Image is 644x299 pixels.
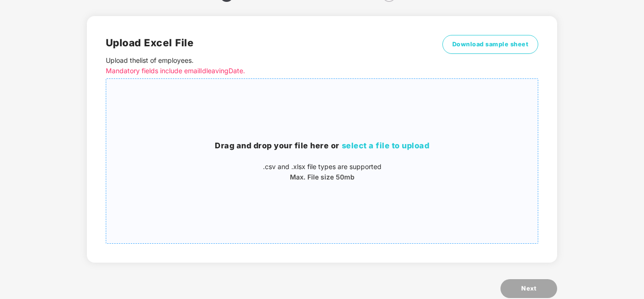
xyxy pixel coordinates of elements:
span: Drag and drop your file here orselect a file to upload.csv and .xlsx file types are supportedMax.... [106,79,538,243]
span: select a file to upload [342,141,430,150]
p: Mandatory fields include emailId leavingDate. [106,66,430,76]
h3: Drag and drop your file here or [106,140,538,152]
p: Upload the list of employees . [106,55,430,76]
span: Download sample sheet [452,40,529,49]
p: Max. File size 50mb [106,172,538,182]
h2: Upload Excel File [106,35,430,51]
p: .csv and .xlsx file types are supported [106,162,538,172]
button: Download sample sheet [442,35,539,54]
